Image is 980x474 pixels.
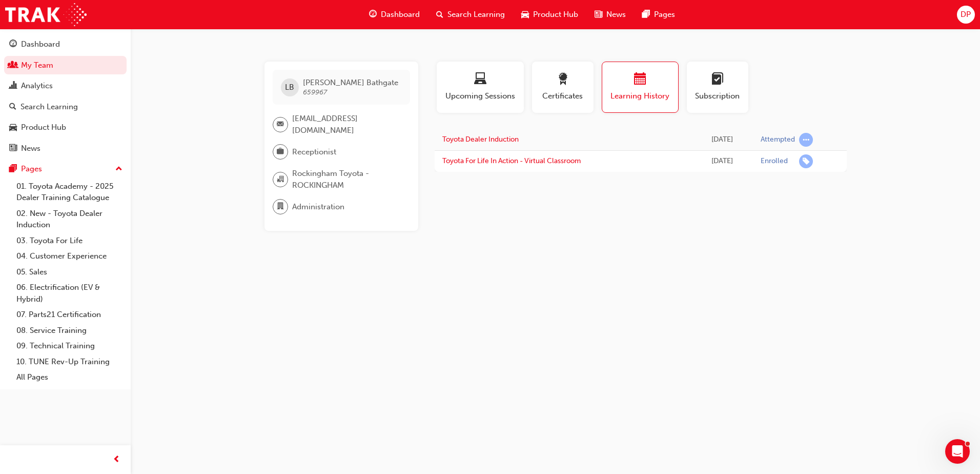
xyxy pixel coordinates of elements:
a: 05. Sales [12,264,127,280]
a: Product Hub [4,118,127,137]
span: organisation-icon [277,173,284,186]
a: 02. New - Toyota Dealer Induction [12,206,127,233]
a: 08. Service Training [12,323,127,339]
button: Subscription [687,62,748,113]
span: guage-icon [9,40,17,49]
span: email-icon [277,118,284,131]
span: car-icon [9,123,17,132]
button: Learning History [602,62,679,113]
span: car-icon [521,8,529,21]
span: Pages [654,9,675,21]
span: briefcase-icon [277,145,284,159]
span: [PERSON_NAME] Bathgate [303,78,398,87]
a: pages-iconPages [634,4,683,25]
a: Toyota For Life In Action - Virtual Classroom [442,156,581,165]
a: car-iconProduct Hub [513,4,586,25]
a: 01. Toyota Academy - 2025 Dealer Training Catalogue [12,179,127,206]
div: Search Learning [21,101,78,113]
div: Fri Aug 08 2025 14:26:23 GMT+0800 (Australian Western Standard Time) [699,134,745,146]
button: Upcoming Sessions [437,62,524,113]
a: Search Learning [4,97,127,116]
span: people-icon [9,61,17,70]
a: Analytics [4,76,127,95]
div: Product Hub [21,122,66,133]
a: Dashboard [4,35,127,54]
span: Search Learning [447,9,505,21]
span: [EMAIL_ADDRESS][DOMAIN_NAME] [292,113,402,136]
a: 07. Parts21 Certification [12,307,127,323]
a: News [4,139,127,158]
div: Wed Jul 30 2025 19:49:11 GMT+0800 (Australian Western Standard Time) [699,155,745,167]
span: calendar-icon [634,73,646,87]
span: news-icon [9,144,17,153]
span: Subscription [695,90,741,102]
span: learningRecordVerb_ATTEMPT-icon [799,133,813,147]
span: 659967 [303,88,327,96]
span: chart-icon [9,82,17,91]
span: learningplan-icon [711,73,724,87]
span: LB [285,82,294,93]
span: pages-icon [642,8,650,21]
a: news-iconNews [586,4,634,25]
span: News [606,9,626,21]
span: guage-icon [369,8,377,21]
span: search-icon [436,8,443,21]
span: Learning History [610,90,670,102]
a: 09. Technical Training [12,338,127,354]
span: Rockingham Toyota - ROCKINGHAM [292,168,402,191]
span: prev-icon [113,453,120,466]
iframe: Intercom live chat [945,439,970,464]
button: Pages [4,160,127,179]
span: Administration [292,201,344,213]
span: Product Hub [533,9,578,21]
button: DP [957,6,975,24]
span: department-icon [277,200,284,213]
div: Pages [21,163,42,175]
a: 04. Customer Experience [12,248,127,264]
span: learningRecordVerb_ENROLL-icon [799,154,813,168]
button: Certificates [532,62,594,113]
span: Dashboard [381,9,420,21]
a: 03. Toyota For Life [12,233,127,249]
a: guage-iconDashboard [361,4,428,25]
span: search-icon [9,103,16,112]
button: DashboardMy TeamAnalyticsSearch LearningProduct HubNews [4,33,127,160]
div: News [21,143,40,154]
a: All Pages [12,369,127,385]
span: DP [961,9,971,21]
span: Receptionist [292,146,336,158]
a: 06. Electrification (EV & Hybrid) [12,280,127,307]
span: laptop-icon [474,73,486,87]
div: Analytics [21,80,53,92]
div: Dashboard [21,38,60,50]
div: Attempted [761,135,795,145]
a: search-iconSearch Learning [428,4,513,25]
a: 10. TUNE Rev-Up Training [12,354,127,370]
span: news-icon [595,8,602,21]
img: Trak [5,3,87,26]
span: Upcoming Sessions [444,90,516,102]
span: up-icon [115,163,122,176]
a: Toyota Dealer Induction [442,135,519,144]
span: Certificates [540,90,586,102]
a: My Team [4,56,127,75]
div: Enrolled [761,156,788,166]
span: award-icon [557,73,569,87]
span: pages-icon [9,165,17,174]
